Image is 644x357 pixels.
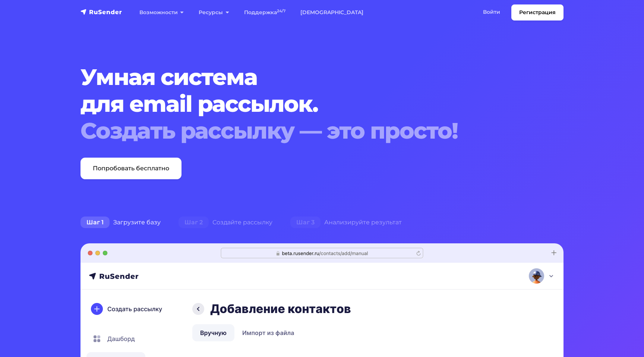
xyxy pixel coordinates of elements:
span: Шаг 3 [290,217,321,228]
div: Анализируйте результат [281,215,411,230]
div: Создайте рассылку [170,215,281,230]
span: Шаг 2 [179,217,209,228]
a: Поддержка24/7 [237,5,293,20]
h1: Умная система для email рассылок. [80,64,523,144]
img: RuSender [80,8,122,16]
span: Шаг 1 [80,217,110,228]
a: Войти [476,4,508,20]
sup: 24/7 [277,9,285,13]
a: Регистрация [511,4,563,20]
div: Загрузите базу [72,215,170,230]
a: [DEMOGRAPHIC_DATA] [293,5,371,20]
a: Ресурсы [191,5,236,20]
a: Возможности [132,5,191,20]
a: Попробовать бесплатно [80,158,181,179]
div: Создать рассылку — это просто! [80,117,523,144]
